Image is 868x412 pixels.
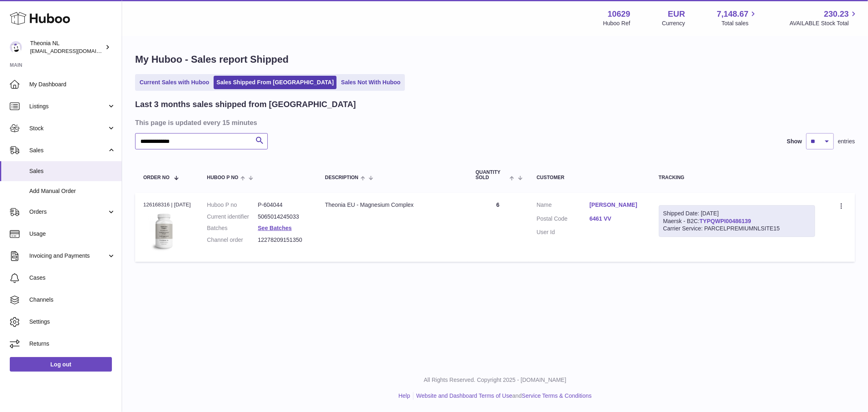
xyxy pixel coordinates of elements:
[258,225,292,231] a: See Batches
[29,274,116,282] span: Cases
[590,201,643,209] a: [PERSON_NAME]
[659,205,816,237] div: Maersk - B2C:
[29,125,107,132] span: Stock
[29,340,116,348] span: Returns
[722,20,758,27] span: Total sales
[668,9,685,20] strong: EUR
[663,210,811,217] div: Shipped Date: [DATE]
[838,138,855,145] span: entries
[258,236,309,244] dd: 12278209151350
[29,296,116,304] span: Channels
[717,9,758,27] a: 7,148.67 Total sales
[129,376,861,384] p: All Rights Reserved. Copyright 2025 - [DOMAIN_NAME]
[537,201,590,211] dt: Name
[29,167,116,175] span: Sales
[608,9,630,20] strong: 10629
[30,48,120,54] span: [EMAIL_ADDRESS][DOMAIN_NAME]
[135,53,855,66] h1: My Huboo - Sales report Shipped
[29,147,107,154] span: Sales
[135,99,356,110] h2: Last 3 months sales shipped from [GEOGRAPHIC_DATA]
[143,175,170,180] span: Order No
[325,175,359,180] span: Description
[824,9,849,20] span: 230.23
[207,175,238,180] span: Huboo P no
[10,357,112,372] a: Log out
[662,20,685,27] div: Currency
[537,215,590,225] dt: Postal Code
[416,392,512,399] a: Website and Dashboard Terms of Use
[258,213,309,221] dd: 5065014245033
[522,392,592,399] a: Service Terms & Conditions
[603,20,630,27] div: Huboo Ref
[700,218,751,224] a: TYPQWPI00486139
[207,213,258,221] dt: Current identifier
[29,187,116,195] span: Add Manual Order
[143,201,191,208] div: 126168316 | [DATE]
[258,201,309,209] dd: P-604044
[537,175,643,180] div: Customer
[325,201,459,209] div: Theonia EU - Magnesium Complex
[537,228,590,236] dt: User Id
[135,118,853,127] h3: This page is updated every 15 minutes
[10,41,22,53] img: info@wholesomegoods.eu
[717,9,749,20] span: 7,148.67
[29,252,107,260] span: Invoicing and Payments
[29,208,107,216] span: Orders
[29,230,116,238] span: Usage
[413,392,592,400] li: and
[143,211,184,252] img: 106291725893142.jpg
[29,103,107,110] span: Listings
[789,9,858,27] a: 230.23 AVAILABLE Stock Total
[214,76,337,89] a: Sales Shipped From [GEOGRAPHIC_DATA]
[29,318,116,326] span: Settings
[137,76,212,89] a: Current Sales with Huboo
[207,201,258,209] dt: Huboo P no
[663,225,811,232] div: Carrier Service: PARCELPREMIUMNLSITE15
[590,215,643,223] a: 6461 VV
[789,20,858,27] span: AVAILABLE Stock Total
[476,170,508,180] span: Quantity Sold
[30,39,103,55] div: Theonia NL
[207,224,258,232] dt: Batches
[398,392,410,399] a: Help
[207,236,258,244] dt: Channel order
[29,81,116,88] span: My Dashboard
[659,175,816,180] div: Tracking
[468,193,529,262] td: 6
[338,76,403,89] a: Sales Not With Huboo
[787,138,802,145] label: Show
